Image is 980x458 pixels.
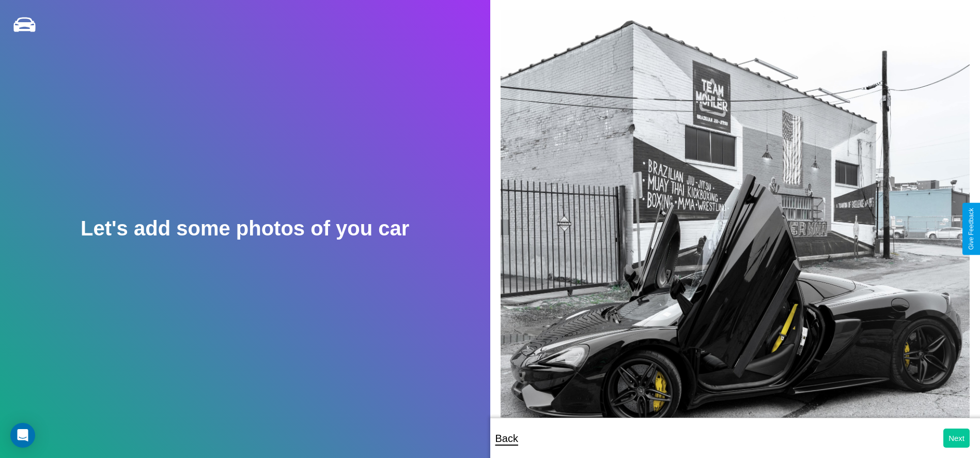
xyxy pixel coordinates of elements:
[968,208,975,250] div: Give Feedback
[81,217,409,240] h2: Let's add some photos of you car
[10,423,35,448] div: Open Intercom Messenger
[943,429,970,448] button: Next
[501,10,970,451] img: posted
[495,429,518,448] p: Back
